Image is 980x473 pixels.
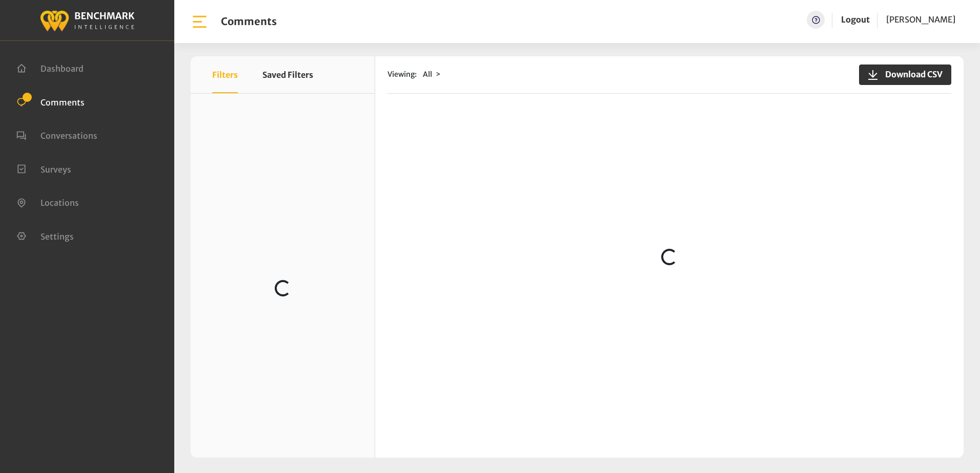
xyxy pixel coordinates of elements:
h1: Comments [221,15,277,28]
span: Comments [40,97,85,107]
button: Filters [212,56,238,93]
img: bar [191,13,209,31]
span: Settings [40,231,74,241]
button: Saved Filters [262,56,313,93]
a: Surveys [16,163,71,174]
a: Logout [841,14,870,25]
span: Viewing: [387,69,417,80]
img: benchmark [39,8,135,33]
a: Locations [16,197,79,207]
a: Comments [16,96,85,106]
a: Logout [841,11,870,29]
span: [PERSON_NAME] [886,14,955,25]
span: Locations [40,198,79,208]
span: Dashboard [40,63,84,74]
span: Surveys [40,164,71,174]
span: Download CSV [879,68,943,80]
span: All [423,70,432,79]
button: Download CSV [859,64,951,85]
a: Conversations [16,130,97,140]
span: Conversations [40,131,97,141]
a: [PERSON_NAME] [886,11,955,29]
a: Dashboard [16,62,84,73]
a: Settings [16,230,74,241]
